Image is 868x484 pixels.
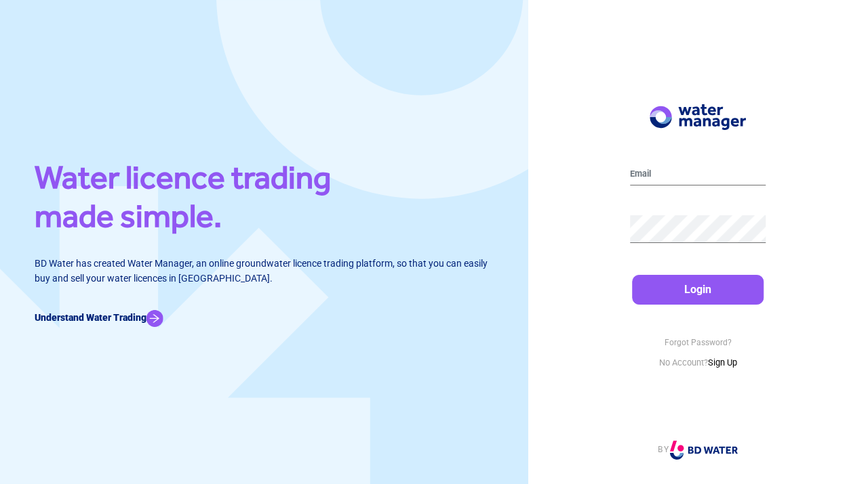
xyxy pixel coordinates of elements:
img: Logo [650,104,746,130]
a: BY [658,445,738,454]
button: Login [632,275,764,305]
a: Sign Up [708,357,737,368]
p: No Account? [630,356,766,370]
b: Understand Water Trading [35,312,146,323]
img: Arrow Icon [146,310,163,327]
input: Email [630,164,766,185]
a: Understand Water Trading [35,312,163,323]
p: BD Water has created Water Manager, an online groundwater licence trading platform, so that you c... [35,256,494,286]
a: Forgot Password? [665,338,732,347]
h1: Water licence trading made simple. [35,157,494,242]
img: Logo [670,441,738,460]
